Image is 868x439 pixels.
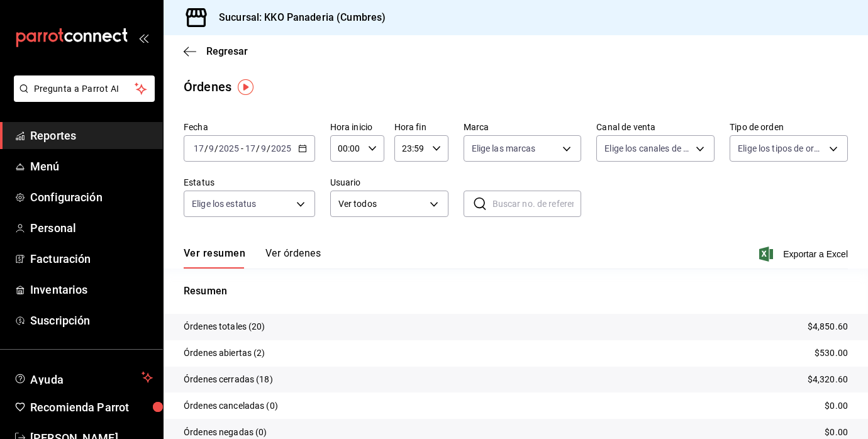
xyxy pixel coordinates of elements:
[30,189,153,206] span: Configuración
[238,79,253,95] img: Tooltip marker
[260,143,267,153] input: --
[330,123,384,131] label: Hora inicio
[30,399,153,416] span: Recomienda Parrot
[492,191,582,216] input: Buscar no. de referencia
[184,320,265,333] p: Órdenes totales (20)
[472,142,536,155] span: Elige las marcas
[206,45,248,57] span: Regresar
[596,123,715,131] label: Canal de venta
[30,281,153,298] span: Inventarios
[825,426,848,439] p: $0.00
[30,250,153,267] span: Facturación
[338,197,425,211] span: Ver todos
[34,82,135,96] span: Pregunta a Parrot AI
[30,370,136,385] span: Ayuda
[184,247,245,269] button: Ver resumen
[730,123,848,131] label: Tipo de orden
[184,373,273,386] p: Órdenes cerradas (18)
[815,347,848,360] p: $530.00
[184,45,248,57] button: Regresar
[184,426,267,439] p: Órdenes negadas (0)
[808,373,848,386] p: $4,320.60
[193,143,204,153] input: --
[184,178,315,187] label: Estatus
[245,143,256,153] input: --
[14,75,155,102] button: Pregunta a Parrot AI
[30,158,153,175] span: Menú
[241,143,243,153] span: -
[208,143,214,153] input: --
[270,143,292,153] input: ----
[738,142,825,155] span: Elige los tipos de orden
[30,127,153,144] span: Reportes
[256,143,260,153] span: /
[184,77,231,96] div: Órdenes
[184,399,278,413] p: Órdenes canceladas (0)
[808,320,848,333] p: $4,850.60
[30,312,153,329] span: Suscripción
[209,10,386,25] h3: Sucursal: KKO Panaderia (Cumbres)
[184,347,265,360] p: Órdenes abiertas (2)
[218,143,240,153] input: ----
[604,142,691,155] span: Elige los canales de venta
[138,33,148,43] button: open_drawer_menu
[762,247,848,262] button: Exportar a Excel
[204,143,208,153] span: /
[330,178,448,187] label: Usuario
[265,247,321,269] button: Ver órdenes
[192,197,256,210] span: Elige los estatus
[184,284,848,299] p: Resumen
[184,123,315,131] label: Fecha
[214,143,218,153] span: /
[464,123,582,131] label: Marca
[825,399,848,413] p: $0.00
[184,247,321,269] div: navigation tabs
[9,91,155,104] a: Pregunta a Parrot AI
[394,123,448,131] label: Hora fin
[267,143,270,153] span: /
[30,219,153,236] span: Personal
